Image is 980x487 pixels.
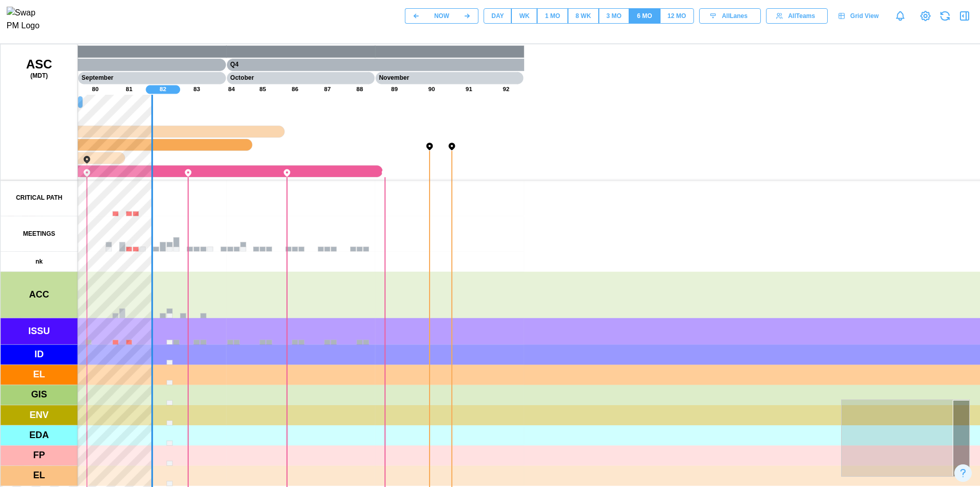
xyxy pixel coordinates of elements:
[484,8,511,24] button: DAY
[699,8,761,24] button: AllLanes
[957,9,972,23] button: Open Drawer
[7,7,48,32] img: Swap PM Logo
[722,9,747,23] span: All Lanes
[607,11,621,21] div: 3 MO
[918,9,933,23] a: View Project
[545,11,560,21] div: 1 MO
[833,8,886,24] a: Grid View
[637,11,652,21] div: 6 MO
[599,8,629,24] button: 3 MO
[491,11,504,21] div: DAY
[766,8,828,24] button: AllTeams
[519,11,529,21] div: WK
[668,11,686,21] div: 12 MO
[537,8,567,24] button: 1 MO
[511,8,537,24] button: WK
[427,8,456,24] button: NOW
[850,9,879,23] span: Grid View
[568,8,599,24] button: 8 WK
[434,11,449,21] div: NOW
[629,8,660,24] button: 6 MO
[788,9,815,23] span: All Teams
[660,8,694,24] button: 12 MO
[938,9,952,23] button: Refresh Grid
[892,7,909,25] a: Notifications
[576,11,591,21] div: 8 WK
